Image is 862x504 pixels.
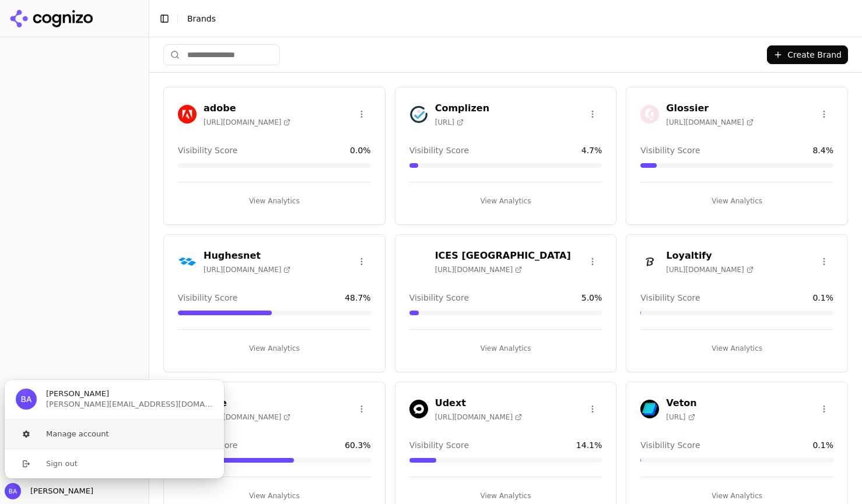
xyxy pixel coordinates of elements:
[666,413,695,422] span: [URL]
[409,292,469,304] span: Visibility Score
[435,118,464,127] span: [URL]
[350,144,371,156] span: 0.0 %
[767,45,848,64] button: Create Brand
[812,439,833,451] span: 0.1 %
[46,389,109,399] span: [PERSON_NAME]
[204,413,290,422] span: [URL][DOMAIN_NAME]
[409,400,428,418] img: Udext
[204,396,290,410] h3: Nike
[581,144,602,156] span: 4.7 %
[640,439,700,451] span: Visibility Score
[204,249,290,263] h3: Hughesnet
[666,396,696,410] h3: Veton
[640,105,659,124] img: Glossier
[5,483,93,499] button: Close user button
[435,101,489,115] h3: Complizen
[640,144,700,156] span: Visibility Score
[5,483,21,499] img: Berk Alyeni
[178,144,237,156] span: Visibility Score
[640,339,833,358] button: View Analytics
[187,13,829,24] nav: breadcrumb
[409,144,469,156] span: Visibility Score
[640,192,833,210] button: View Analytics
[187,14,216,23] span: Brands
[812,292,833,304] span: 0.1 %
[640,292,700,304] span: Visibility Score
[5,380,224,478] div: User button popover
[409,192,602,210] button: View Analytics
[204,101,290,115] h3: adobe
[204,118,290,127] span: [URL][DOMAIN_NAME]
[409,105,428,124] img: Complizen
[640,400,659,418] img: Veton
[26,486,93,496] span: [PERSON_NAME]
[409,252,428,271] img: ICES Turkey
[435,249,571,263] h3: ICES [GEOGRAPHIC_DATA]
[46,399,213,410] span: [PERSON_NAME][EMAIL_ADDRESS][DOMAIN_NAME]
[178,252,197,271] img: Hughesnet
[666,249,753,263] h3: Loyaltify
[576,439,602,451] span: 14.1 %
[435,265,522,274] span: [URL][DOMAIN_NAME]
[640,252,659,271] img: Loyaltify
[666,118,753,127] span: [URL][DOMAIN_NAME]
[345,292,370,304] span: 48.7 %
[178,339,371,358] button: View Analytics
[178,292,237,304] span: Visibility Score
[4,449,225,478] button: Sign out
[178,192,371,210] button: View Analytics
[812,144,833,156] span: 8.4 %
[409,339,602,358] button: View Analytics
[16,389,37,410] img: Berk Alyeni
[409,439,469,451] span: Visibility Score
[581,292,602,304] span: 5.0 %
[666,265,753,274] span: [URL][DOMAIN_NAME]
[666,101,753,115] h3: Glossier
[178,105,197,124] img: adobe
[435,413,522,422] span: [URL][DOMAIN_NAME]
[435,396,522,410] h3: Udext
[345,439,370,451] span: 60.3 %
[4,420,225,449] button: Manage account
[204,265,290,274] span: [URL][DOMAIN_NAME]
